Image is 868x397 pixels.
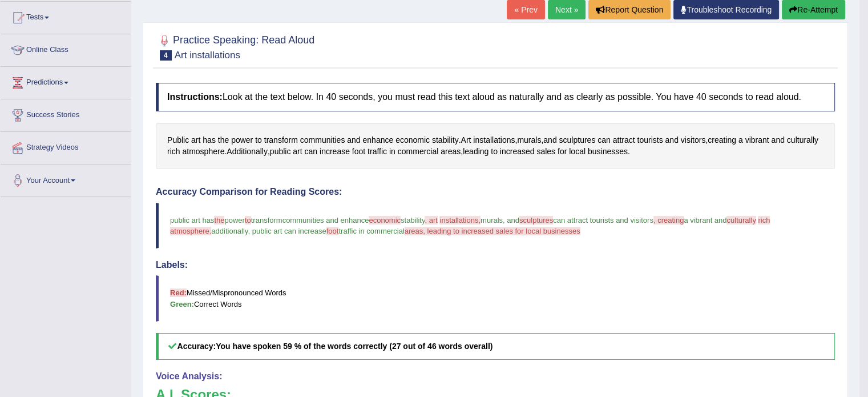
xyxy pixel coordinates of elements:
[167,92,223,102] b: Instructions:
[156,187,835,197] h4: Accuracy Comparison for Reading Scores:
[156,83,835,111] h4: Look at the text below. In 40 seconds, you must read this text aloud as naturally and as clearly ...
[156,260,835,270] h4: Labels:
[558,146,567,158] span: Click to see word definition
[745,134,769,146] span: Click to see word definition
[708,134,736,146] span: Click to see word definition
[216,342,492,351] b: You have spoken 59 % of the words correctly (27 out of 46 words overall)
[362,134,393,146] span: Click to see word definition
[1,34,131,63] a: Online Class
[432,134,459,146] span: Click to see word definition
[156,32,314,61] h2: Practice Speaking: Read Aloud
[320,146,350,158] span: Click to see word definition
[224,216,244,224] span: power
[227,146,268,158] span: Click to see word definition
[507,216,519,224] span: and
[1,132,131,161] a: Strategy Videos
[282,216,369,224] span: communities and enhance
[214,216,224,224] span: the
[293,146,302,158] span: Click to see word definition
[338,227,404,235] span: traffic in commercial
[211,227,248,235] span: additionally
[170,227,211,235] span: atmosphere.
[395,134,430,146] span: Click to see word definition
[491,146,498,158] span: Click to see word definition
[653,216,684,224] span: , creating
[517,134,541,146] span: Click to see word definition
[175,50,240,61] small: Art installations
[248,227,250,235] span: ,
[684,216,726,224] span: a vibrant and
[305,146,318,158] span: Click to see word definition
[156,275,835,321] blockquote: Missed/Mispronounced Words Correct Words
[347,134,360,146] span: Click to see word definition
[255,134,262,146] span: Click to see word definition
[665,134,678,146] span: Click to see word definition
[461,134,471,146] span: Click to see word definition
[425,216,437,224] span: . art
[726,216,756,224] span: culturally
[231,134,253,146] span: Click to see word definition
[463,146,488,158] span: Click to see word definition
[787,134,818,146] span: Click to see word definition
[613,134,635,146] span: Click to see word definition
[203,134,216,146] span: Click to see word definition
[170,300,194,308] b: Green:
[245,216,251,224] span: to
[1,67,131,95] a: Predictions
[368,146,387,158] span: Click to see word definition
[481,216,503,224] span: murals
[758,216,770,224] span: rich
[439,216,481,224] span: installations,
[771,134,784,146] span: Click to see word definition
[597,134,611,146] span: Click to see word definition
[559,134,595,146] span: Click to see word definition
[1,165,131,193] a: Your Account
[252,227,326,235] span: public art can increase
[389,146,395,158] span: Click to see word definition
[167,134,189,146] span: Click to see word definition
[369,216,401,224] span: economic
[191,134,200,146] span: Click to see word definition
[1,2,131,30] a: Tests
[156,333,835,360] h5: Accuracy:
[519,216,553,224] span: sculptures
[569,146,586,158] span: Click to see word definition
[441,146,461,158] span: Click to see word definition
[170,288,187,297] b: Red:
[251,216,282,224] span: transform
[398,146,439,158] span: Click to see word definition
[681,134,706,146] span: Click to see word definition
[536,146,555,158] span: Click to see word definition
[156,371,835,382] h4: Voice Analysis:
[405,227,580,235] span: areas, leading to increased sales for local businesses
[270,146,291,158] span: Click to see word definition
[637,134,663,146] span: Click to see word definition
[160,50,172,61] span: 4
[352,146,365,158] span: Click to see word definition
[553,216,653,224] span: can attract tourists and visitors
[503,216,505,224] span: ,
[543,134,556,146] span: Click to see word definition
[401,216,425,224] span: stability
[588,146,628,158] span: Click to see word definition
[326,227,339,235] span: foot
[167,146,180,158] span: Click to see word definition
[300,134,345,146] span: Click to see word definition
[473,134,515,146] span: Click to see word definition
[738,134,743,146] span: Click to see word definition
[156,123,835,169] div: . , , , . , , .
[500,146,535,158] span: Click to see word definition
[1,99,131,128] a: Success Stories
[170,216,214,224] span: public art has
[218,134,229,146] span: Click to see word definition
[264,134,298,146] span: Click to see word definition
[182,146,224,158] span: Click to see word definition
